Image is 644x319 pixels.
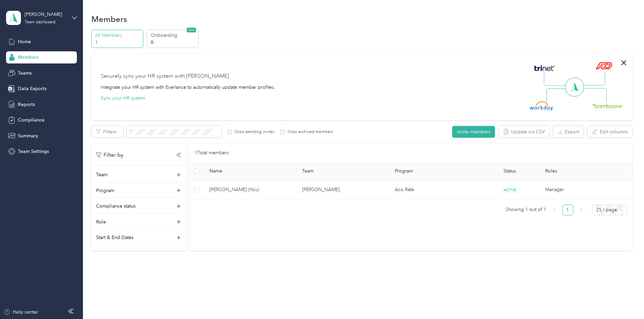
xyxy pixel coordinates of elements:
td: Donavon Hayes [297,181,389,199]
label: Show pending invites [232,129,274,135]
span: Members [18,54,38,61]
th: Program [389,162,480,181]
p: 0 [151,39,197,46]
a: 1 [563,205,573,215]
div: Team dashboard [25,20,56,24]
span: Showing 1 out of 1 [505,205,546,215]
li: Previous Page [549,205,560,215]
button: Invite members [452,126,495,138]
span: ACTIVE [501,186,518,193]
td: Aco Rate [389,181,480,199]
span: right [579,208,583,212]
span: Name [209,168,291,174]
label: Show archived members [285,129,333,135]
h1: Members [91,16,127,23]
span: Team Settings [18,148,49,155]
li: Next Page [576,205,587,215]
button: left [549,205,560,215]
span: Summary [18,132,38,139]
th: Status [479,162,539,181]
p: Start & End Dates [96,234,134,241]
button: Edit columns [587,126,633,138]
th: Roles [540,162,633,181]
img: Line Left Up [544,72,567,86]
span: 25 / page [596,205,623,215]
img: Line Right Up [582,72,605,86]
p: Onboarding [151,32,197,39]
img: ADP [595,62,612,70]
p: Role [96,218,106,225]
span: left [552,208,556,212]
td: Manager [540,181,633,199]
p: Compliance status [96,203,136,210]
li: 1 [562,205,573,215]
span: Reports [18,101,35,108]
th: Name [204,162,297,181]
p: Program [96,187,114,194]
p: Filter by [96,151,123,159]
button: right [576,205,587,215]
button: Export [553,126,584,138]
img: Trinet [533,63,556,73]
img: BambooHR [592,103,623,108]
span: Home [18,38,31,45]
button: Sync your HR system [101,95,145,102]
iframe: Everlance-gr Chat Button Frame [606,281,644,319]
img: Line Left Down [546,88,570,102]
div: Page Size [592,205,627,215]
div: Securely sync your HR system with [PERSON_NAME] [101,72,229,80]
p: All Members [95,32,141,39]
button: Update via CSV [499,126,550,138]
button: Help center [4,309,38,316]
img: Workday [530,101,553,111]
div: [PERSON_NAME] [25,11,67,18]
span: NEW [187,28,196,32]
span: Data Exports [18,85,47,92]
span: Teams [18,70,32,77]
th: Team [297,162,389,181]
p: 1 Total members [195,149,229,157]
td: Donavon Hayes (You) [204,181,297,199]
button: Filters [91,126,123,138]
div: Integrate your HR system with Everlance to automatically update member profiles. [101,84,275,91]
p: Team [96,171,108,178]
span: [PERSON_NAME] (You) [209,186,291,193]
img: Line Right Down [583,88,607,103]
span: Compliance [18,116,45,124]
p: 1 [95,39,141,46]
